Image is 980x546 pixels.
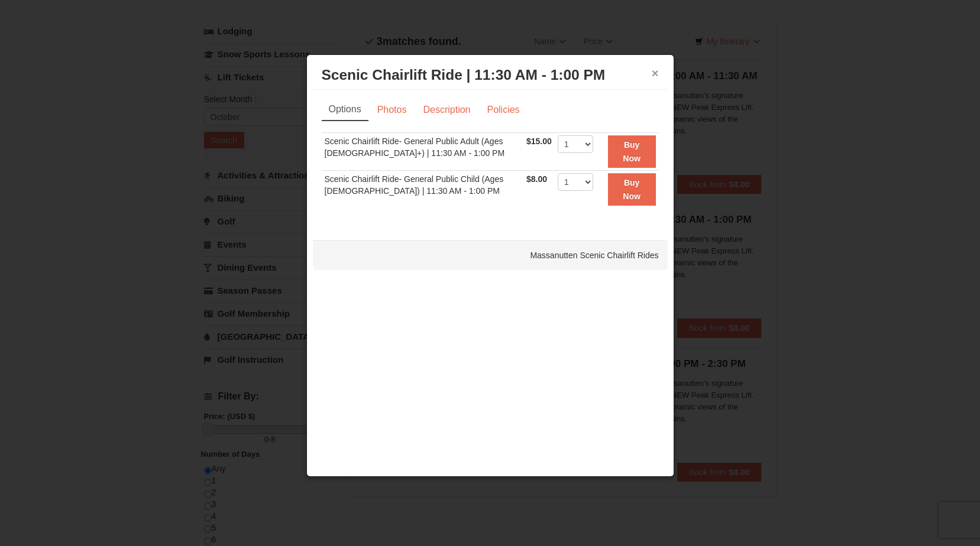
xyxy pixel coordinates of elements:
[608,173,656,206] button: Buy Now
[322,133,523,171] td: Scenic Chairlift Ride- General Public Adult (Ages [DEMOGRAPHIC_DATA]+) | 11:30 AM - 1:00 PM
[479,99,527,121] a: Policies
[322,66,659,84] h3: Scenic Chairlift Ride | 11:30 AM - 1:00 PM
[652,67,659,79] button: ×
[370,99,415,121] a: Photos
[526,174,547,184] span: $8.00
[623,140,641,162] strong: Buy Now
[608,135,656,168] button: Buy Now
[623,178,641,200] strong: Buy Now
[313,240,668,270] div: Massanutten Scenic Chairlift Rides
[322,99,368,121] a: Options
[322,171,523,208] td: Scenic Chairlift Ride- General Public Child (Ages [DEMOGRAPHIC_DATA]) | 11:30 AM - 1:00 PM
[415,99,478,121] a: Description
[526,136,552,146] span: $15.00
